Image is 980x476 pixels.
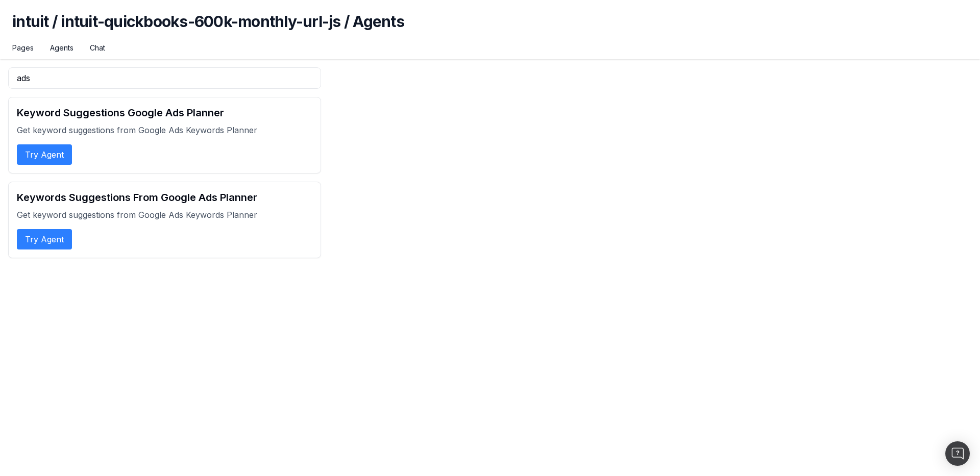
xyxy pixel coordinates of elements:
h2: Keyword Suggestions Google Ads Planner [17,106,312,120]
input: Search agents... [8,67,321,89]
div: Open Intercom Messenger [945,441,970,466]
h1: intuit / intuit-quickbooks-600k-monthly-url-js / Agents [12,12,968,43]
p: Get keyword suggestions from Google Ads Keywords Planner [17,209,312,221]
a: Pages [12,43,34,53]
a: Agents [50,43,73,53]
h2: Keywords Suggestions From Google Ads Planner [17,190,312,205]
button: Try Agent [17,144,72,165]
button: Try Agent [17,229,72,249]
p: Get keyword suggestions from Google Ads Keywords Planner [17,124,312,136]
a: Chat [90,43,105,53]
